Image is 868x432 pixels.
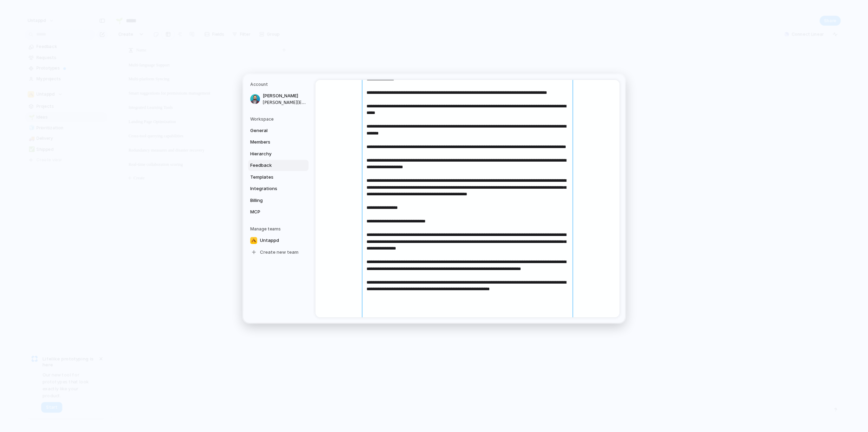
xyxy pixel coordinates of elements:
span: Templates [250,174,295,181]
span: MCP [250,209,295,215]
a: Untappd [248,235,309,246]
a: MCP [248,206,309,218]
span: Create new team [260,249,298,256]
span: Untappd [260,237,279,244]
span: Billing [250,197,295,204]
a: Integrations [248,183,309,194]
a: Create new team [248,247,309,258]
span: Members [250,139,295,146]
a: Hierarchy [248,148,309,160]
span: Integrations [250,185,295,192]
h5: Workspace [250,116,309,122]
span: Hierarchy [250,150,295,157]
h5: Manage teams [250,226,309,232]
span: [PERSON_NAME][EMAIL_ADDRESS][DOMAIN_NAME] [263,99,307,106]
h5: Account [250,81,309,88]
span: Feedback [250,162,295,169]
a: Templates [248,172,309,183]
span: General [250,127,295,134]
a: Members [248,137,309,148]
span: [PERSON_NAME] [263,92,307,99]
a: [PERSON_NAME][PERSON_NAME][EMAIL_ADDRESS][DOMAIN_NAME] [248,90,309,108]
a: General [248,125,309,136]
a: Feedback [248,160,309,171]
a: Billing [248,195,309,206]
